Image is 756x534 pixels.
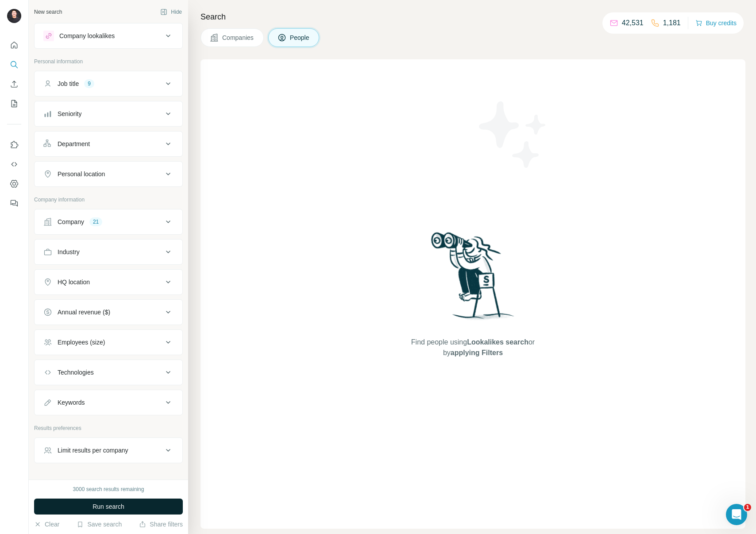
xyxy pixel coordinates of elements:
button: Use Surfe API [7,156,21,172]
button: Industry [35,241,182,263]
p: Results preferences [34,424,183,432]
div: Annual revenue ($) [58,308,110,317]
button: Search [7,57,21,73]
span: Find people using or by [402,337,544,358]
button: Dashboard [7,176,21,192]
button: Company lookalikes [35,25,182,46]
div: HQ location [58,278,90,286]
div: Company lookalikes [59,31,115,40]
button: Save search [77,520,122,529]
span: 1 [744,504,751,511]
div: 21 [89,218,102,226]
div: Department [58,139,90,148]
div: Personal location [58,170,105,178]
button: Personal location [35,163,182,185]
button: Quick start [7,37,21,53]
button: Hide [154,5,188,19]
img: Avatar [7,9,21,23]
button: Company21 [35,211,182,232]
div: Employees (size) [58,338,105,347]
p: 42,531 [622,18,644,28]
span: Lookalikes search [467,338,528,346]
div: New search [34,8,62,16]
img: Surfe Illustration - Stars [473,95,553,174]
button: Run search [34,499,183,515]
span: Run search [93,502,124,511]
button: Keywords [35,392,182,413]
button: Technologies [35,362,182,383]
button: Annual revenue ($) [35,302,182,323]
p: Company information [34,196,183,204]
button: Job title9 [35,73,182,94]
button: Use Surfe on LinkedIn [7,137,21,153]
span: Companies [222,33,255,42]
button: Seniority [35,103,182,124]
span: applying Filters [451,349,503,356]
div: Limit results per company [58,446,128,455]
span: People [290,33,310,42]
button: Share filters [139,520,183,529]
button: Buy credits [695,17,737,29]
div: Keywords [58,398,85,407]
p: 1,181 [663,18,681,28]
p: Personal information [34,58,183,66]
img: Surfe Illustration - Woman searching with binoculars [427,230,519,329]
div: Industry [58,248,80,256]
div: Job title [58,79,79,88]
button: Feedback [7,195,21,211]
div: 9 [84,80,94,88]
button: Limit results per company [35,440,182,461]
div: Technologies [58,368,94,377]
button: Clear [34,520,59,529]
button: My lists [7,96,21,112]
button: Enrich CSV [7,76,21,92]
iframe: Intercom live chat [726,504,747,525]
h4: Search [201,11,745,23]
button: Department [35,133,182,155]
button: Employees (size) [35,332,182,353]
div: Seniority [58,109,81,118]
div: Company [58,217,84,226]
div: 3000 search results remaining [73,485,144,493]
button: HQ location [35,271,182,293]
